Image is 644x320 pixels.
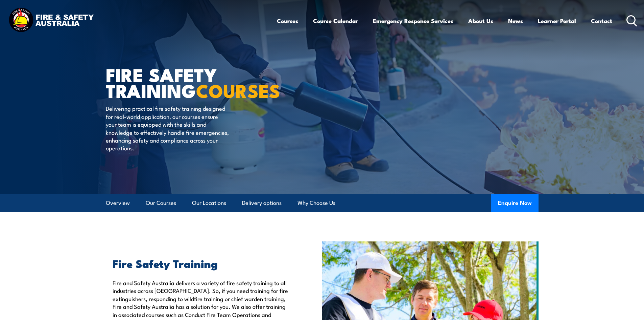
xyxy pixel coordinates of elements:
strong: COURSES [196,76,280,104]
h2: Fire Safety Training [113,258,291,268]
a: Overview [106,194,130,212]
a: Delivery options [242,194,282,212]
a: Our Courses [146,194,176,212]
h1: FIRE SAFETY TRAINING [106,66,273,98]
a: Emergency Response Services [373,12,453,30]
a: About Us [468,12,493,30]
a: Contact [591,12,612,30]
a: News [508,12,523,30]
a: Learner Portal [538,12,576,30]
button: Enquire Now [491,194,539,212]
a: Our Locations [192,194,226,212]
a: Why Choose Us [297,194,335,212]
a: Courses [277,12,298,30]
p: Delivering practical fire safety training designed for real-world application, our courses ensure... [106,104,229,152]
a: Course Calendar [313,12,358,30]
